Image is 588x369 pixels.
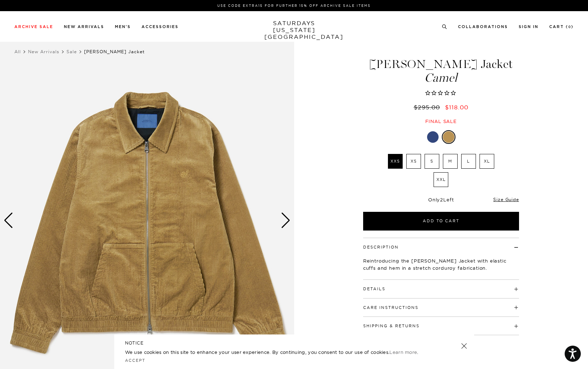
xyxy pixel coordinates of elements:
a: SATURDAYS[US_STATE][GEOGRAPHIC_DATA] [264,20,324,40]
a: Collaborations [458,25,508,29]
a: Size Guide [493,197,519,202]
a: New Arrivals [28,49,59,54]
span: Camel [362,72,520,84]
label: XL [480,154,494,169]
label: XXL [434,172,448,187]
a: Cart (0) [549,25,574,29]
label: XS [406,154,421,169]
span: $118.00 [445,104,468,111]
a: Accept [125,358,146,363]
del: $295.00 [414,104,443,111]
p: Use Code EXTRA15 for Further 15% Off Archive Sale Items [17,3,571,8]
a: New Arrivals [64,25,104,29]
label: XXS [388,154,403,169]
p: Reintroducing the [PERSON_NAME] Jacket with elastic cuffs and hem in a stretch corduroy fabrication. [363,257,519,272]
a: Sale [66,49,77,54]
a: Accessories [142,25,179,29]
button: Description [363,245,399,249]
a: Sign In [519,25,538,29]
span: Rated 0.0 out of 5 stars 0 reviews [362,90,520,97]
div: Only Left [363,197,519,203]
label: M [443,154,458,169]
a: Archive Sale [14,25,53,29]
button: Details [363,287,385,291]
button: Add to Cart [363,212,519,231]
label: S [425,154,439,169]
button: Shipping & Returns [363,324,420,328]
span: 2 [440,197,443,202]
small: 0 [568,26,571,29]
h5: NOTICE [125,340,463,346]
a: Learn more [389,349,417,355]
label: L [461,154,476,169]
p: We use cookies on this site to enhance your user experience. By continuing, you consent to our us... [125,348,438,356]
a: All [14,49,21,54]
a: Men's [115,25,131,29]
div: Previous slide [4,213,13,228]
button: Care Instructions [363,306,418,310]
span: [PERSON_NAME] Jacket [84,49,145,54]
h1: [PERSON_NAME] Jacket [362,58,520,84]
div: Next slide [281,213,291,228]
div: Final sale [362,118,520,124]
